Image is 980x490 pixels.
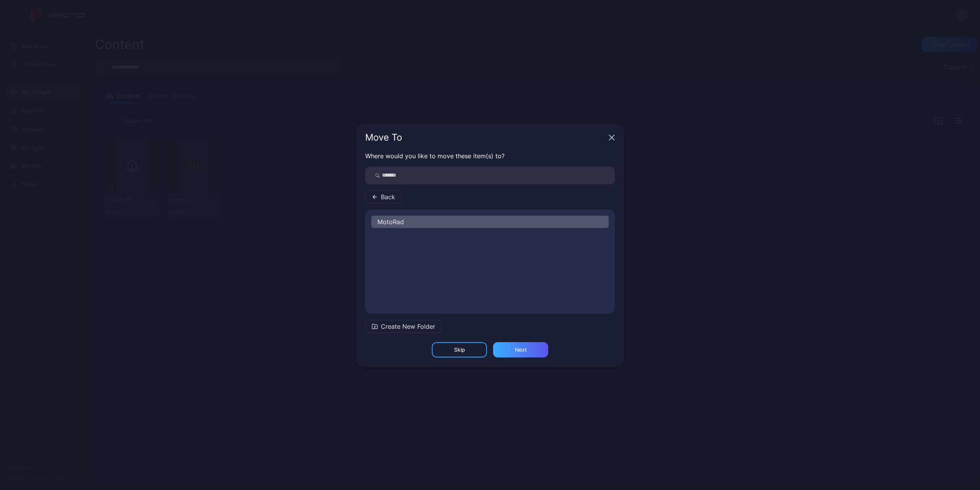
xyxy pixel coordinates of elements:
button: Skip [432,342,487,357]
div: Move To [365,133,606,142]
div: Skip [454,347,465,353]
button: Next [493,342,548,357]
span: Create New Folder [381,322,435,331]
button: Create New Folder [365,320,442,333]
button: Back [365,190,402,203]
span: MotoRad [377,217,404,226]
div: Next [515,347,527,353]
p: Where would you like to move these item(s) to? [365,151,615,161]
span: Back [381,192,395,202]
